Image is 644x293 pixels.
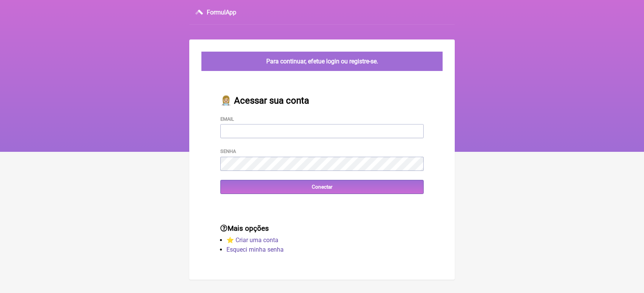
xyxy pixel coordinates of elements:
[220,180,424,194] input: Conectar
[220,224,424,233] h3: Mais opções
[220,148,236,154] label: Senha
[226,236,278,244] a: ⭐️ Criar uma conta
[207,9,236,16] h3: FormulApp
[201,52,443,71] div: Para continuar, efetue login ou registre-se.
[226,246,284,253] a: Esqueci minha senha
[220,116,234,122] label: Email
[220,95,424,106] h2: 👩🏼‍⚕️ Acessar sua conta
